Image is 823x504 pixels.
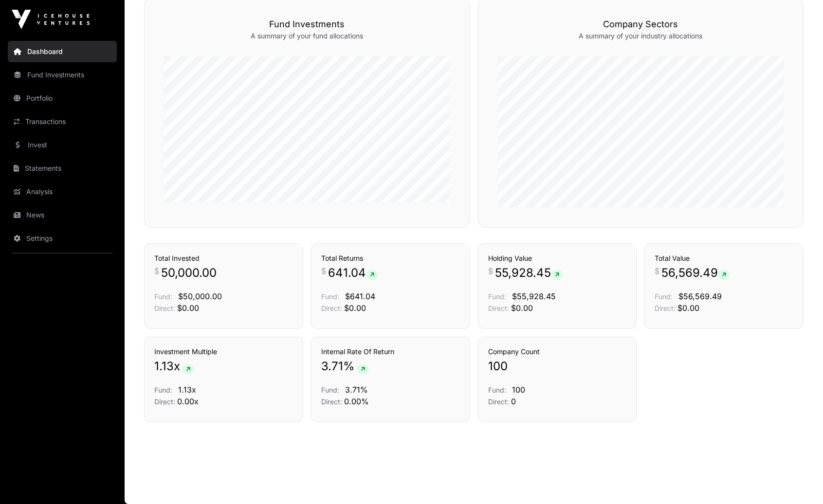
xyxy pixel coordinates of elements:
span: 100 [512,385,525,395]
span: $56,569.49 [678,291,722,301]
span: Direct: [321,397,342,406]
span: 641.04 [328,265,378,281]
a: Transactions [8,111,117,132]
span: Fund: [488,292,506,301]
a: Settings [8,228,117,249]
span: $641.04 [345,291,375,301]
h3: Investment Multiple [154,347,293,357]
span: Direct: [655,304,676,312]
span: Fund: [154,386,172,394]
h3: Total Returns [321,253,460,263]
iframe: Chat Widget [774,457,823,504]
span: $ [321,265,326,277]
span: 0.00x [177,396,199,406]
span: Direct: [154,397,175,406]
h3: Total Value [655,253,793,263]
h3: Company Sectors [498,18,784,31]
span: $55,928.45 [512,291,556,301]
span: 3.71% [345,385,368,395]
span: Direct: [154,304,175,312]
a: Portfolio [8,88,117,109]
span: Fund: [488,386,506,394]
h3: Holding Value [488,253,627,263]
span: Fund: [321,292,339,301]
span: Direct: [321,304,342,312]
span: 0 [511,396,516,406]
span: $0.00 [344,303,366,313]
span: Fund: [321,386,339,394]
p: A summary of your industry allocations [498,31,784,41]
span: Direct: [488,304,509,312]
span: 50,000.00 [161,265,217,281]
span: $ [154,265,159,277]
span: $0.00 [177,303,199,313]
a: Analysis [8,181,117,202]
p: A summary of your fund allocations [164,31,450,41]
span: % [343,359,355,374]
a: Statements [8,158,117,179]
a: News [8,204,117,226]
span: $ [655,265,659,277]
span: 1.13x [178,385,196,395]
span: 55,928.45 [495,265,563,281]
a: Dashboard [8,41,117,62]
span: 3.71 [321,359,343,374]
span: $0.00 [677,303,699,313]
span: Fund: [655,292,673,301]
h3: Fund Investments [164,18,450,31]
a: Invest [8,134,117,156]
span: 1.13 [154,359,174,374]
h3: Total Invested [154,253,293,263]
span: 100 [488,359,508,374]
span: x [174,359,180,374]
span: 0.00% [344,396,369,406]
a: Fund Investments [8,64,117,86]
span: $50,000.00 [178,291,222,301]
span: $0.00 [511,303,533,313]
span: Fund: [154,292,172,301]
h3: Internal Rate Of Return [321,347,460,357]
span: $ [488,265,493,277]
img: Icehouse Ventures Logo [12,10,90,29]
span: Direct: [488,397,509,406]
h3: Company Count [488,347,627,357]
span: 56,569.49 [661,265,730,281]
